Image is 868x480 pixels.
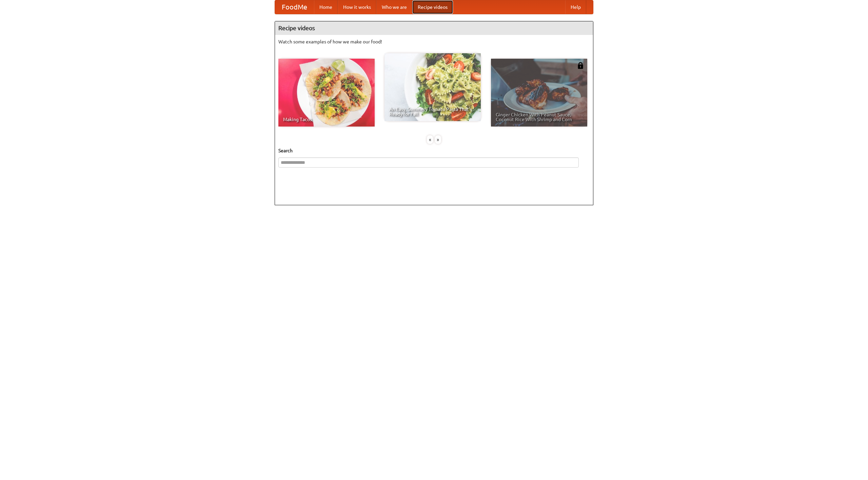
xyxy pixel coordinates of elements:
a: Help [565,0,586,14]
a: FoodMe [275,0,314,14]
div: « [427,135,433,144]
a: An Easy, Summery Tomato Pasta That's Ready for Fall [384,53,481,121]
div: » [435,135,441,144]
a: Who we are [376,0,412,14]
a: Home [314,0,338,14]
img: 483408.png [577,62,584,69]
h4: Recipe videos [275,21,593,35]
a: How it works [338,0,376,14]
span: Making Tacos [283,117,370,122]
span: An Easy, Summery Tomato Pasta That's Ready for Fall [389,107,476,116]
p: Watch some examples of how we make our food! [278,38,590,45]
h5: Search [278,147,590,154]
a: Recipe videos [412,0,453,14]
a: Making Tacos [278,59,375,127]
